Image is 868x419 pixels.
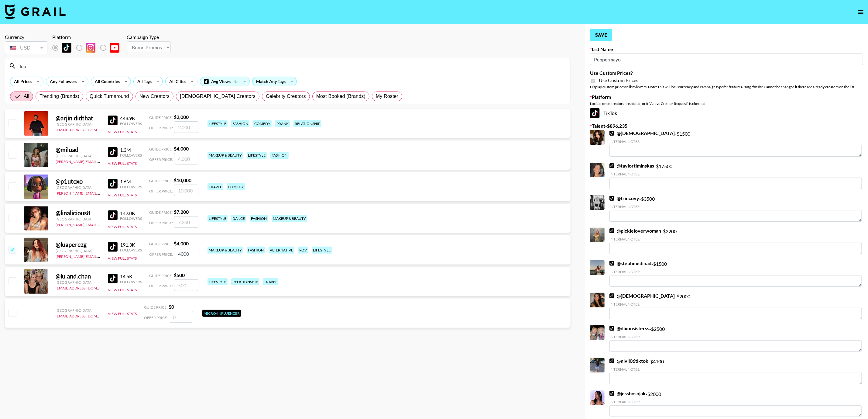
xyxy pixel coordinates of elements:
[609,326,614,331] img: TikTok
[609,260,651,266] a: @stephmedinad
[253,120,272,127] div: comedy
[134,77,153,86] div: All Tags
[56,272,101,280] div: @ lu.and.chan
[169,311,193,323] input: 0
[609,130,862,157] div: - $ 1500
[609,334,862,339] div: Internal Notes:
[590,123,863,129] label: Talent - $ 896,235
[120,178,142,185] div: 1.6M
[174,121,198,133] input: 2,000
[590,101,863,106] div: Locked once creators are added, or if "Active Creator Request" is checked.
[208,152,243,159] div: makeup & beauty
[174,216,198,228] input: 7,200
[174,279,198,291] input: 500
[723,85,762,89] em: for bookers using this list
[231,120,249,127] div: fashion
[609,195,639,201] a: @trincovy
[149,147,173,151] span: Guide Price:
[108,274,118,283] img: TikTok
[144,315,168,320] span: Offer Price:
[108,147,118,157] img: TikTok
[5,40,47,55] div: Currency is locked to USD
[609,269,862,274] div: Internal Notes:
[609,261,614,266] img: TikTok
[56,146,101,154] div: @ miluad_
[120,216,142,221] div: Followers
[110,43,119,53] img: YouTube
[609,237,862,241] div: Internal Notes:
[149,189,173,193] span: Offer Price:
[120,185,142,189] div: Followers
[52,41,124,54] div: List locked to TikTok.
[149,242,173,246] span: Guide Price:
[247,247,265,254] div: fashion
[149,273,173,278] span: Guide Price:
[270,152,289,159] div: fashion
[149,115,173,120] span: Guide Price:
[149,126,173,130] span: Offer Price:
[56,221,146,227] a: [PERSON_NAME][EMAIL_ADDRESS][DOMAIN_NAME]
[56,248,101,253] div: [GEOGRAPHIC_DATA]
[46,77,78,86] div: Any Followers
[62,43,71,53] img: TikTok
[120,210,142,216] div: 142.8K
[149,157,173,162] span: Offer Price:
[174,241,189,246] strong: $ 4,000
[5,34,47,40] div: Currency
[208,120,228,127] div: lifestyle
[590,108,863,118] div: TikTok
[108,311,137,316] button: View Full Stats
[174,209,189,215] strong: $ 7,200
[149,210,173,215] span: Guide Price:
[56,280,101,285] div: [GEOGRAPHIC_DATA]
[609,358,648,364] a: @nivii06tiktok
[56,114,101,122] div: @ arjin.didthat
[590,29,612,41] button: Save
[208,278,228,285] div: lifestyle
[120,279,142,284] div: Followers
[208,247,243,254] div: makeup & beauty
[108,179,118,189] img: TikTok
[39,93,79,100] span: Trending (Brands)
[10,77,33,86] div: All Prices
[231,278,259,285] div: relationship
[609,130,675,136] a: @[DEMOGRAPHIC_DATA]
[312,247,332,254] div: lifestyle
[590,94,863,100] label: Platform
[108,288,137,292] button: View Full Stats
[169,304,174,310] strong: $ 0
[609,390,646,396] a: @jessbosnjak
[609,358,862,384] div: - $ 4100
[166,77,187,86] div: All Cities
[108,242,118,252] img: TikTok
[56,285,117,290] a: [EMAIL_ADDRESS][DOMAIN_NAME]
[139,93,170,100] span: New Creators
[56,209,101,217] div: @ linalicious8
[6,43,46,53] div: USD
[609,302,862,306] div: Internal Notes:
[108,210,118,220] img: TikTok
[609,228,661,234] a: @pickleloverwoman
[609,293,862,319] div: - $ 2000
[56,313,117,318] a: [EMAIL_ADDRESS][DOMAIN_NAME]
[52,34,124,40] div: Platform
[127,34,171,40] div: Campaign Type
[56,154,101,158] div: [GEOGRAPHIC_DATA]
[272,215,307,222] div: makeup & beauty
[174,114,189,120] strong: $ 2,000
[174,272,185,278] strong: $ 500
[227,183,245,190] div: comedy
[609,325,649,331] a: @dixonsisterss
[56,241,101,248] div: @ luaperezg
[609,172,862,176] div: Internal Notes:
[108,193,137,197] button: View Full Stats
[56,185,101,190] div: [GEOGRAPHIC_DATA]
[609,325,862,352] div: - $ 2500
[590,46,863,52] label: List Name
[174,248,198,259] input: 4,000
[609,228,862,254] div: - $ 2200
[609,196,614,201] img: TikTok
[252,77,297,86] div: Match Any Tags
[174,177,191,183] strong: $ 10,000
[120,273,142,279] div: 14.5K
